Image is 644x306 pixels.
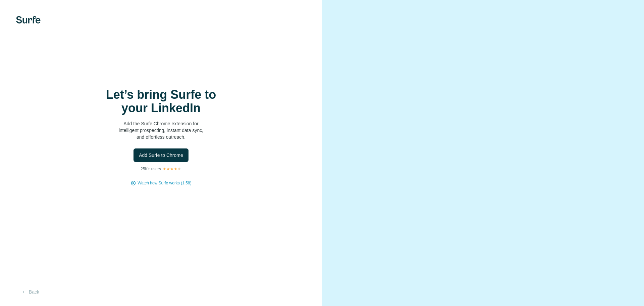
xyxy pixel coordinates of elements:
button: Back [16,286,44,298]
button: Add Surfe to Chrome [133,148,189,162]
p: 25K+ users [141,166,161,172]
img: Surfe's logo [16,16,41,24]
h1: Let’s bring Surfe to your LinkedIn [94,88,228,115]
span: Add Surfe to Chrome [139,152,183,159]
button: Watch how Surfe works (1:58) [138,180,191,186]
p: Add the Surfe Chrome extension for intelligent prospecting, instant data sync, and effortless out... [94,120,228,140]
img: Rating Stars [162,167,181,171]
